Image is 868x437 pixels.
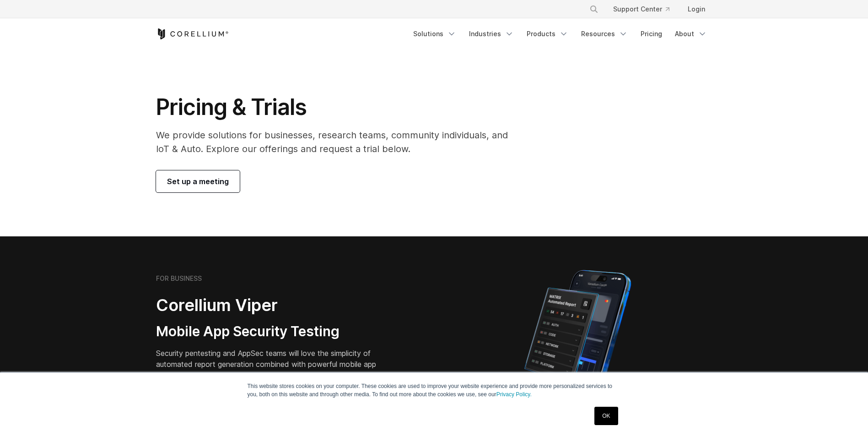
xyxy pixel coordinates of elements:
a: Industries [464,26,519,42]
p: This website stores cookies on your computer. These cookies are used to improve your website expe... [248,382,621,399]
h2: Corellium Viper [156,295,390,316]
a: About [669,26,712,42]
h1: Pricing & Trials [156,93,521,121]
a: Resources [576,26,633,42]
img: Corellium MATRIX automated report on iPhone showing app vulnerability test results across securit... [509,266,647,426]
p: We provide solutions for businesses, research teams, community individuals, and IoT & Auto. Explo... [156,128,521,156]
a: Products [521,26,574,42]
div: Navigation Menu [578,1,712,17]
a: Support Center [606,1,677,17]
h6: FOR BUSINESS [156,274,202,283]
a: Solutions [408,26,462,42]
a: Set up a meeting [156,170,240,192]
a: Corellium Home [156,28,229,39]
a: Pricing [635,26,668,42]
div: Navigation Menu [408,26,712,42]
span: Set up a meeting [167,176,229,187]
h3: Mobile App Security Testing [156,323,390,340]
a: Login [680,1,712,17]
p: Security pentesting and AppSec teams will love the simplicity of automated report generation comb... [156,348,390,381]
a: Privacy Policy. [496,391,532,398]
a: OK [594,407,618,425]
button: Search [586,1,602,17]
